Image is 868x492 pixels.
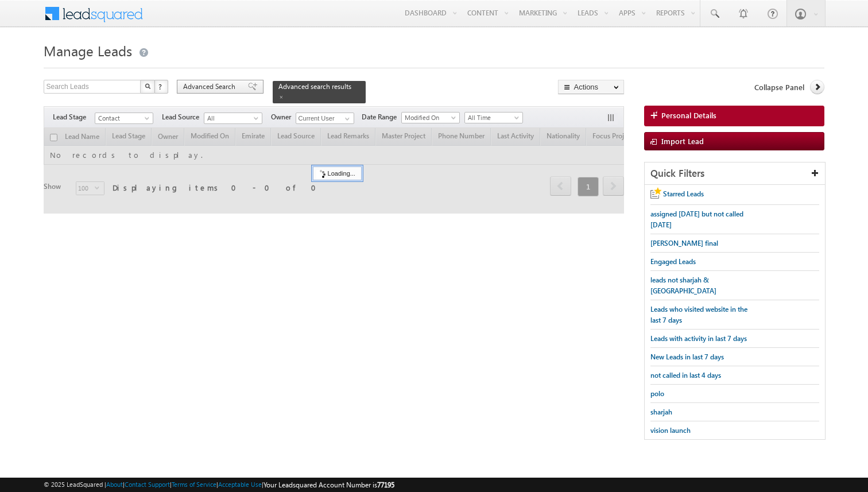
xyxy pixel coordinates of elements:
span: Lead Source [162,112,204,122]
span: Engaged Leads [650,257,696,266]
span: Advanced Search [183,82,239,92]
a: Contact Support [125,481,170,488]
span: New Leads in last 7 days [650,352,724,361]
span: ? [158,82,164,91]
span: not called in last 4 days [650,371,721,379]
button: Actions [558,80,624,94]
span: Contact [95,113,150,123]
span: leads not sharjah & [GEOGRAPHIC_DATA] [650,276,716,295]
a: Show All Items [339,113,353,125]
span: polo [650,389,664,398]
button: ? [154,80,168,94]
span: All [204,113,259,123]
span: Advanced search results [278,82,351,91]
a: Modified On [401,112,460,123]
span: Leads who visited website in the last 7 days [650,305,747,324]
span: Modified On [402,113,456,123]
span: All Time [465,113,520,123]
span: © 2025 LeadSquared | | | | | [44,479,394,490]
span: Lead Stage [53,112,95,122]
img: Search [145,83,150,89]
span: vision launch [650,426,691,435]
a: Acceptable Use [218,481,262,488]
span: Your Leadsquared Account Number is [263,481,394,489]
span: [PERSON_NAME] final [650,239,718,247]
div: Loading... [313,166,362,180]
span: Import Lead [661,136,704,146]
a: Terms of Service [172,481,216,488]
a: All Time [464,112,523,123]
span: Owner [271,112,296,122]
span: 77195 [377,481,394,489]
span: Date Range [362,112,401,122]
span: Starred Leads [663,189,704,198]
a: Personal Details [644,106,824,126]
span: sharjah [650,408,672,416]
span: Personal Details [661,110,716,121]
a: Contact [95,113,153,124]
a: About [106,481,123,488]
span: Manage Leads [44,41,132,60]
span: assigned [DATE] but not called [DATE] [650,210,743,229]
span: Collapse Panel [754,82,804,92]
div: Quick Filters [645,162,825,185]
input: Type to Search [296,113,354,124]
span: Leads with activity in last 7 days [650,334,747,343]
a: All [204,113,262,124]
